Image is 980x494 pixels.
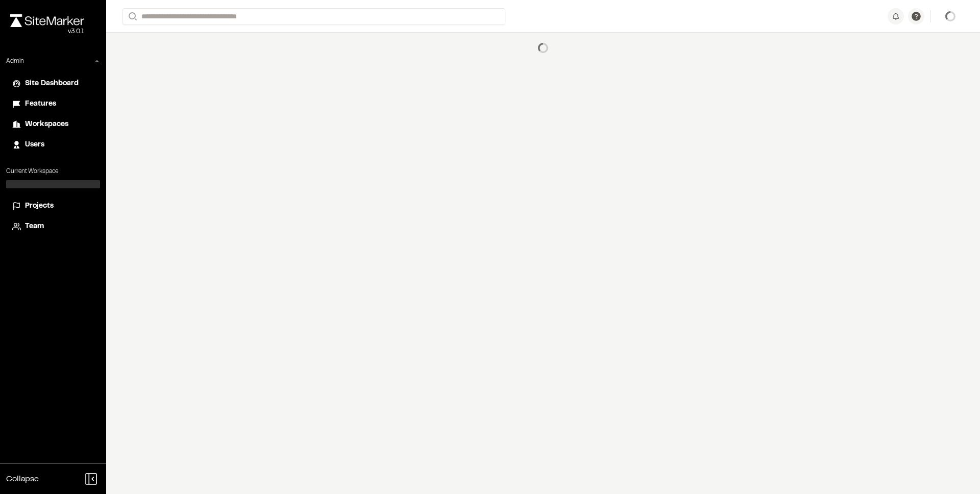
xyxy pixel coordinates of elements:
[12,139,94,151] a: Users
[12,119,94,130] a: Workspaces
[25,78,79,89] span: Site Dashboard
[12,201,94,212] a: Projects
[6,167,100,176] p: Current Workspace
[6,473,39,485] span: Collapse
[6,57,24,66] p: Admin
[10,14,84,27] img: rebrand.png
[25,221,44,232] span: Team
[10,27,84,36] div: Oh geez...please don't...
[12,78,94,89] a: Site Dashboard
[25,201,54,212] span: Projects
[25,139,44,151] span: Users
[25,98,56,110] span: Features
[12,221,94,232] a: Team
[122,8,141,25] button: Search
[12,98,94,110] a: Features
[25,119,68,130] span: Workspaces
